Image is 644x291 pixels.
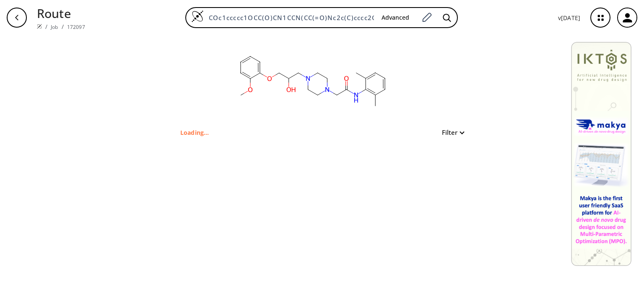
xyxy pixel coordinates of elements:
li: / [62,22,64,31]
p: Route [37,4,85,22]
button: Advanced [375,10,416,26]
img: Banner [571,42,631,266]
p: Loading... [180,128,209,137]
a: 172097 [67,23,85,31]
li: / [45,22,47,31]
svg: COc1ccccc1OCC(O)CN1CCN(CC(=O)Nc2c(C)cccc2C)CC1 [229,35,397,127]
p: v [DATE] [558,13,580,22]
input: Enter SMILES [204,13,375,22]
button: Filter [437,129,464,136]
a: Job [51,23,58,31]
img: Spaya logo [37,24,42,29]
img: Logo Spaya [191,10,204,23]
